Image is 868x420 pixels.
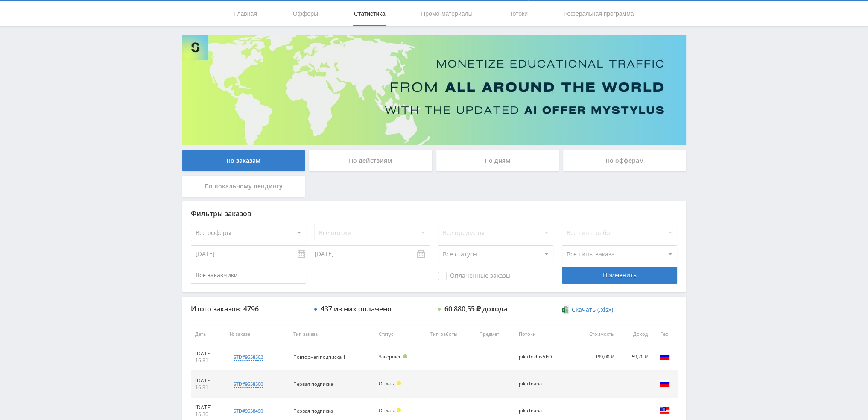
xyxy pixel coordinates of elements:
[191,210,678,217] div: Фильтры заказов
[182,176,305,197] div: По локальному лендингу
[195,404,222,411] div: [DATE]
[379,353,402,360] span: Завершён
[353,1,386,26] a: Статистика
[293,354,345,360] span: Повторная подписка 1
[195,384,222,391] div: 16:31
[195,357,222,364] div: 16:31
[234,408,263,414] div: std#9558490
[518,354,557,360] div: pika1ozhivVEO
[403,354,407,358] span: Подтвержден
[444,305,507,313] div: 60 880,55 ₽ дохода
[309,150,432,171] div: По действиям
[379,407,395,414] span: Оплата
[660,351,670,361] img: rus.png
[234,381,263,388] div: std#9558500
[562,305,569,314] img: xlsx
[572,344,618,371] td: 199,00 ₽
[618,371,652,398] td: —
[191,305,306,313] div: Итого заказов: 4796
[507,1,529,26] a: Потоки
[182,150,305,171] div: По заказам
[292,1,319,26] a: Офферы
[191,267,306,284] input: Все заказчики
[652,325,678,344] th: Гео
[562,305,613,314] a: Скачать (.xlsx)
[563,150,686,171] div: По офферам
[195,377,222,384] div: [DATE]
[572,371,618,398] td: —
[562,267,677,284] div: Применить
[321,305,392,313] div: 437 из них оплачено
[618,344,652,371] td: 59,70 ₽
[426,325,475,344] th: Тип работы
[514,325,572,344] th: Потоки
[436,150,559,171] div: По дням
[397,408,401,412] span: Холд
[618,325,652,344] th: Доход
[572,325,618,344] th: Стоимость
[518,408,557,414] div: pika1nana
[195,411,222,418] div: 16:30
[379,380,395,387] span: Оплата
[660,378,670,388] img: rus.png
[397,381,401,385] span: Холд
[234,1,258,26] a: Главная
[438,272,511,280] span: Оплаченные заказы
[293,408,333,414] span: Первая подписка
[293,381,333,387] span: Первая подписка
[191,325,226,344] th: Дата
[420,1,473,26] a: Промо-материалы
[234,354,263,361] div: std#9558502
[660,405,670,415] img: usa.png
[225,325,289,344] th: № заказа
[518,381,557,387] div: pika1nana
[572,306,613,313] span: Скачать (.xlsx)
[289,325,374,344] th: Тип заказа
[475,325,514,344] th: Предмет
[195,350,222,357] div: [DATE]
[374,325,426,344] th: Статус
[563,1,635,26] a: Реферальная программа
[182,35,686,145] img: Banner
